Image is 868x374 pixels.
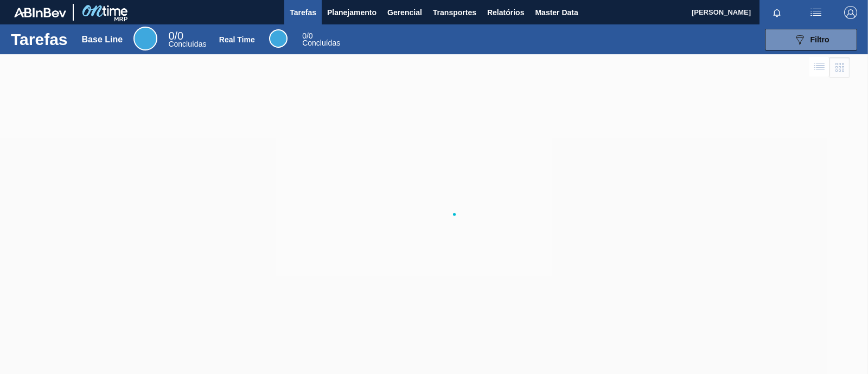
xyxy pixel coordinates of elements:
span: Tarefas [290,6,316,19]
h1: Tarefas [11,33,68,46]
span: Relatórios [487,6,524,19]
div: Base Line [82,35,123,45]
span: / 0 [302,31,312,40]
div: Real Time [219,35,255,44]
div: Base Line [133,27,157,50]
img: Logout [844,6,857,19]
span: Concluídas [302,39,340,47]
span: 0 [168,30,174,42]
span: Filtro [810,35,829,44]
img: TNhmsLtSVTkK8tSr43FrP2fwEKptu5GPRR3wAAAABJRU5ErkJggg== [14,8,66,17]
div: Base Line [168,31,206,48]
span: 0 [302,31,307,40]
div: Real Time [302,33,340,47]
span: Gerencial [387,6,422,19]
span: Transportes [433,6,476,19]
button: Filtro [765,29,857,50]
img: userActions [809,6,822,19]
div: Real Time [269,29,288,48]
span: Master Data [535,6,578,19]
span: Planejamento [327,6,376,19]
span: / 0 [168,30,183,42]
button: Notificações [759,5,794,20]
span: Concluídas [168,40,206,48]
